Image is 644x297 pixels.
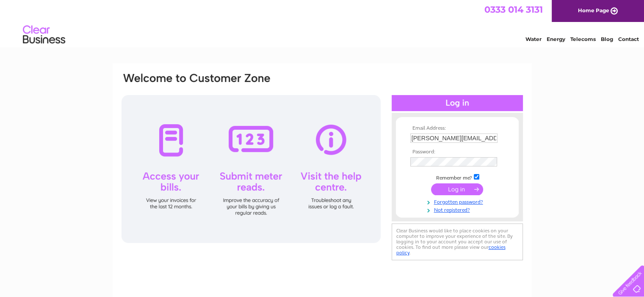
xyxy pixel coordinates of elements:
a: Blog [601,36,613,42]
div: Clear Business is a trading name of Verastar Limited (registered in [GEOGRAPHIC_DATA] No. 3667643... [122,5,522,41]
a: Forgotten password? [410,197,506,205]
a: Contact [618,36,639,42]
a: Telecoms [570,36,596,42]
a: 0333 014 3131 [484,4,543,15]
a: Not registered? [410,205,506,213]
td: Remember me? [408,173,506,181]
th: Email Address: [408,125,506,131]
a: Energy [547,36,565,42]
div: Clear Business would like to place cookies on your computer to improve your experience of the sit... [392,223,523,260]
img: logo.png [22,22,66,48]
input: Submit [431,183,483,195]
a: Water [525,36,542,42]
th: Password: [408,149,506,155]
a: cookies policy [396,244,506,256]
